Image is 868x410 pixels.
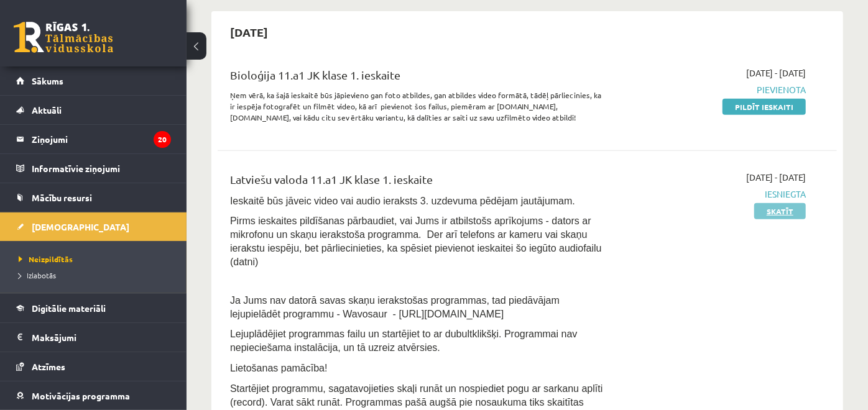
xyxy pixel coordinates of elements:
[230,171,607,194] div: Latviešu valoda 11.a1 JK klase 1. ieskaite
[746,66,806,80] span: [DATE] - [DATE]
[32,154,171,183] legend: Informatīvie ziņojumi
[32,104,62,116] span: Aktuāli
[19,253,174,265] a: Neizpildītās
[16,96,171,124] a: Aktuāli
[32,303,106,314] span: Digitālie materiāli
[16,154,171,183] a: Informatīvie ziņojumi
[16,125,171,153] a: Ziņojumi20
[16,381,171,410] a: Motivācijas programma
[723,99,806,115] a: Pildīt ieskaiti
[746,171,806,184] span: [DATE] - [DATE]
[32,323,171,352] legend: Maksājumi
[230,295,560,319] span: Ja Jums nav datorā savas skaņu ierakstošas programmas, tad piedāvājam lejupielādēt programmu - Wa...
[32,221,129,232] span: [DEMOGRAPHIC_DATA]
[32,192,92,203] span: Mācību resursi
[230,329,577,353] span: Lejuplādējiet programmas failu un startējiet to ar dubultklikšķi. Programmai nav nepieciešama ins...
[19,270,56,280] span: Izlabotās
[14,22,113,53] a: Rīgas 1. Tālmācības vidusskola
[626,188,806,201] span: Iesniegta
[16,352,171,381] a: Atzīmes
[230,89,607,123] p: Ņem vērā, ka šajā ieskaitē būs jāpievieno gan foto atbildes, gan atbildes video formātā, tādēļ pā...
[16,183,171,212] a: Mācību resursi
[230,216,602,267] span: Pirms ieskaites pildīšanas pārbaudiet, vai Jums ir atbilstošs aprīkojums - dators ar mikrofonu un...
[32,75,63,86] span: Sākums
[16,323,171,352] a: Maksājumi
[19,270,174,281] a: Izlabotās
[230,363,328,373] span: Lietošanas pamācība!
[32,361,65,372] span: Atzīmes
[218,17,280,47] h2: [DATE]
[16,66,171,95] a: Sākums
[16,212,171,241] a: [DEMOGRAPHIC_DATA]
[19,254,73,264] span: Neizpildītās
[32,125,171,153] legend: Ziņojumi
[32,390,130,401] span: Motivācijas programma
[230,66,607,89] div: Bioloģija 11.a1 JK klase 1. ieskaite
[154,131,171,148] i: 20
[230,196,575,206] span: Ieskaitē būs jāveic video vai audio ieraksts 3. uzdevuma pēdējam jautājumam.
[16,294,171,322] a: Digitālie materiāli
[626,83,806,96] span: Pievienota
[754,203,806,219] a: Skatīt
